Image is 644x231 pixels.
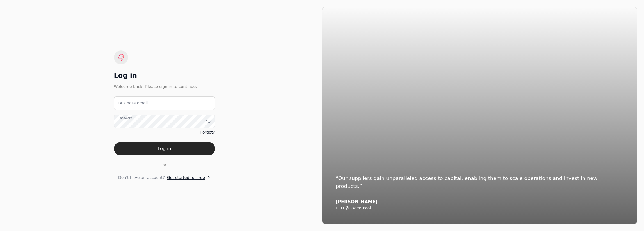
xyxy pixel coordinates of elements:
[118,175,165,181] span: Don't have an account?
[114,71,215,80] div: Log in
[167,175,205,181] span: Get started for free
[336,206,624,211] div: CEO @ Weed Pool
[336,199,624,205] div: [PERSON_NAME]
[114,142,215,155] button: Log in
[336,174,624,190] div: “Our suppliers gain unparalleled access to capital, enabling them to scale operations and invest ...
[162,162,166,168] span: or
[200,129,215,135] a: Forgot?
[118,100,148,106] label: Business email
[114,83,215,90] div: Welcome back! Please sign in to continue.
[167,175,211,181] a: Get started for free
[118,116,132,120] label: Password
